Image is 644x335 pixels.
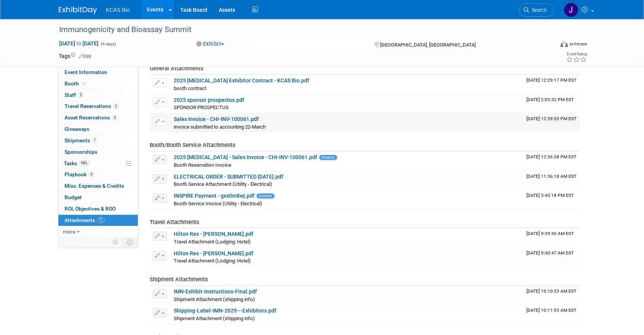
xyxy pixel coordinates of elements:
a: Sales Invoice - CHI-INV-100061.pdf [174,116,259,122]
a: Hilton Res - [PERSON_NAME].pdf [174,250,253,256]
div: Immunogenicity and Bioassay Summit [56,23,542,37]
span: Attachments [65,217,105,223]
span: Invoice [319,155,337,160]
span: Booth Service Attachment (Utility - Electrical) [174,181,272,187]
span: 3 [112,115,118,121]
span: Booth [65,81,88,87]
span: Upload Timestamp [526,250,574,256]
a: Shipping-Label-IMN-2025---Exhibitors.pdf [174,308,276,314]
span: Booth/Booth Service Attachments [150,142,236,148]
span: Search [529,7,547,13]
span: 1 [92,137,98,143]
a: IMN-Exhibit-Instructions-Final.pdf [174,288,257,295]
span: SPONSOR PROSPECTUS [174,105,229,110]
a: Search [519,3,554,17]
span: 9 [89,172,94,177]
a: 2025 sponsor prospectus.pdf [174,97,244,103]
span: Upload Timestamp [526,308,576,313]
a: more [58,226,138,237]
span: Invoice [257,193,274,198]
span: KCAS Bio [106,7,130,13]
a: ELECTRICAL ORDER - SUBMITTED [DATE].pdf [174,174,283,180]
td: Personalize Event Tab Strip [109,237,123,247]
span: Travel Reservations [65,103,119,109]
a: Hilton Res - [PERSON_NAME].pdf [174,231,253,237]
a: Travel Reservations2 [58,101,138,112]
span: Travel Attachment (Lodging: Hotel) [174,239,251,245]
a: Budget [58,192,138,203]
span: to [75,40,82,47]
td: Toggle Event Tabs [122,237,138,247]
span: Travel Attachment (Lodging: Hotel) [174,258,251,264]
span: Upload Timestamp [526,174,576,179]
span: Upload Timestamp [526,288,576,294]
img: ExhibitDay [59,6,97,14]
td: Upload Timestamp [523,305,580,324]
span: invoice submitted to accounting 22-March [174,124,266,130]
td: Upload Timestamp [523,151,580,171]
td: Upload Timestamp [523,75,580,94]
span: Upload Timestamp [526,77,576,83]
span: Giveaways [65,126,89,132]
a: Playbook9 [58,169,138,180]
td: Tags [59,52,91,60]
img: Jason Hannah [564,3,578,17]
div: In-Person [569,41,587,47]
a: Booth [58,78,138,89]
span: Event Information [65,69,107,75]
span: Staff [65,92,84,98]
span: 11 [97,217,105,223]
a: Asset Reservations3 [58,112,138,123]
a: Event Information [58,67,138,78]
a: INSPIRE Payment - gxs0m8wj.pdf [174,193,255,199]
img: Format-Inperson.png [560,41,568,47]
span: ROI, Objectives & ROO [65,206,116,212]
td: Upload Timestamp [523,94,580,113]
span: Booth Service Invoice (Utility - Electrical) [174,201,262,206]
span: Upload Timestamp [526,193,574,198]
span: Shipment Attachment (shipping info) [174,316,255,321]
span: [GEOGRAPHIC_DATA], [GEOGRAPHIC_DATA] [380,42,476,48]
span: more [63,229,75,235]
td: Upload Timestamp [523,248,580,267]
span: booth contract [174,85,206,91]
span: Shipment Attachments [150,276,208,283]
td: Upload Timestamp [523,228,580,247]
i: Booth reservation complete [82,81,86,85]
a: Shipments1 [58,135,138,146]
span: Shipment Attachment (shipping info) [174,296,255,302]
a: Attachments11 [58,215,138,226]
span: Misc. Expenses & Credits [65,183,124,189]
span: Shipments [65,137,98,143]
a: Staff2 [58,90,138,101]
span: [DATE] [DATE] [59,40,99,47]
span: 2 [78,92,84,98]
a: Sponsorships [58,147,138,158]
span: Travel Attachments [150,219,199,225]
a: Tasks94% [58,158,138,169]
span: Booth Reservation Invoice [174,162,231,168]
button: Exhibit [194,40,227,48]
a: ROI, Objectives & ROO [58,203,138,214]
td: Upload Timestamp [523,286,580,305]
td: Upload Timestamp [523,190,580,209]
a: 2025 [MEDICAL_DATA] Exhibitor Contract - KCAS Bio.pdf [174,77,309,84]
span: Tasks [64,160,89,166]
div: Event Format [509,40,588,51]
span: Asset Reservations [65,114,118,121]
span: Sponsorships [65,149,97,155]
span: Upload Timestamp [526,116,576,121]
span: 2 [113,103,119,109]
span: Upload Timestamp [526,97,574,102]
td: Upload Timestamp [523,171,580,190]
span: Upload Timestamp [526,231,574,236]
a: Misc. Expenses & Credits [58,180,138,192]
span: Upload Timestamp [526,154,576,159]
span: General Attachments [150,65,203,72]
td: Upload Timestamp [523,113,580,132]
span: 94% [79,160,89,166]
span: Playbook [65,171,94,177]
span: Budget [65,194,82,200]
a: Giveaways [58,124,138,135]
div: Event Rating [566,52,587,56]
